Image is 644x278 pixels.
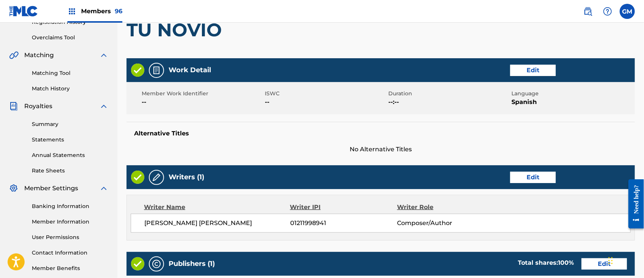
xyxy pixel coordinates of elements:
a: Summary [32,120,108,128]
div: User Menu [620,4,635,19]
img: search [583,7,592,16]
iframe: Chat Widget [606,242,644,278]
span: --:-- [388,98,510,107]
span: [PERSON_NAME] [PERSON_NAME] [144,219,290,228]
div: Writer Name [144,203,290,212]
div: Writer Role [397,203,494,212]
a: User Permissions [32,233,108,241]
a: Matching Tool [32,69,108,77]
div: Drag [608,249,613,272]
a: Statements [32,136,108,144]
span: No Alternative Titles [127,145,635,154]
a: Rate Sheets [32,167,108,175]
span: 96 [115,8,122,15]
a: Member Benefits [32,264,108,272]
button: Edit [510,172,556,183]
h5: Publishers (1) [169,259,215,268]
img: Valid [131,64,144,77]
img: Writers [152,173,161,182]
span: -- [265,98,387,107]
img: Royalties [9,102,18,111]
iframe: Resource Center [623,174,644,235]
span: Spanish [512,98,633,107]
a: Banking Information [32,202,108,210]
span: Language [512,90,633,98]
img: Valid [131,257,144,270]
a: Public Search [580,4,596,19]
span: 01211998941 [290,219,397,228]
img: expand [99,102,108,111]
img: Valid [131,171,144,184]
span: ISWC [265,90,387,98]
a: Match History [32,85,108,93]
button: Edit [510,65,556,76]
h5: Alternative Titles [134,130,627,137]
h5: Writers (1) [169,173,204,182]
h1: TU NOVIO [127,19,635,41]
div: Help [600,4,615,19]
img: Matching [9,51,19,60]
a: Annual Statements [32,151,108,159]
div: Writer IPI [290,203,397,212]
span: Royalties [24,102,52,111]
span: Member Settings [24,184,78,193]
span: Composer/Author [397,219,494,228]
img: Publishers [152,259,161,269]
a: Overclaims Tool [32,34,108,42]
img: Work Detail [152,66,161,75]
img: Member Settings [9,184,18,193]
img: expand [99,51,108,60]
img: MLC Logo [9,6,38,17]
span: -- [142,98,263,107]
img: help [603,7,612,16]
span: Matching [24,51,54,60]
span: Member Work Identifier [142,90,263,98]
h5: Work Detail [169,66,211,75]
button: Edit [581,258,627,270]
img: Top Rightsholders [67,7,77,16]
a: Contact Information [32,249,108,257]
a: Member Information [32,218,108,226]
span: Members [81,7,122,16]
div: Total shares: [518,258,574,267]
span: Duration [388,90,510,98]
img: expand [99,184,108,193]
span: 100 % [558,259,574,266]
